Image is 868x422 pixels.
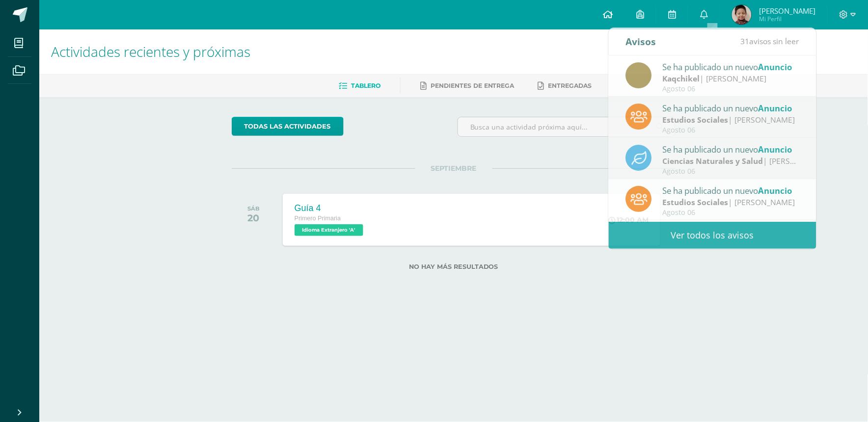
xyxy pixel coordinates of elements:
[759,103,793,114] span: Anuncio
[663,143,800,156] div: Se ha publicado un nuevo
[759,15,815,23] span: Mi Perfil
[759,6,815,16] span: [PERSON_NAME]
[663,209,800,217] div: Agosto 06
[732,5,752,25] img: 26130e2d8fb731118a17b668667ea6a0.png
[663,60,800,73] div: Se ha publicado un nuevo
[626,28,656,55] div: Avisos
[295,224,363,236] span: Idioma Extranjero 'A'
[663,126,800,134] div: Agosto 06
[431,82,515,89] span: Pendientes de entrega
[538,78,592,94] a: Entregadas
[351,82,380,89] span: Tablero
[663,73,800,84] div: | [PERSON_NAME]
[663,114,729,125] strong: Estudios Sociales
[759,61,793,73] span: Anuncio
[759,144,793,155] span: Anuncio
[295,203,366,213] div: Guía 4
[663,114,800,126] div: | [PERSON_NAME]
[232,117,344,136] a: todas las Actividades
[339,78,380,94] a: Tablero
[663,102,800,114] div: Se ha publicado un nuevo
[663,197,729,208] strong: Estudios Sociales
[247,212,260,224] div: 20
[51,42,250,61] span: Actividades recientes y próximas
[420,78,515,94] a: Pendientes de entrega
[663,167,800,176] div: Agosto 06
[609,222,816,249] a: Ver todos los avisos
[741,36,799,47] span: avisos sin leer
[663,156,800,167] div: | [PERSON_NAME]
[663,197,800,208] div: | [PERSON_NAME]
[458,117,676,136] input: Busca una actividad próxima aquí...
[548,82,592,89] span: Entregadas
[415,164,492,173] span: SEPTIEMBRE
[247,205,260,212] div: SÁB
[741,36,750,47] span: 31
[663,73,701,84] strong: Kaqchikel
[663,184,800,197] div: Se ha publicado un nuevo
[295,215,341,222] span: Primero Primaria
[232,263,676,270] label: No hay más resultados
[663,156,764,166] strong: Ciencias Naturales y Salud
[759,185,793,196] span: Anuncio
[663,85,800,93] div: Agosto 06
